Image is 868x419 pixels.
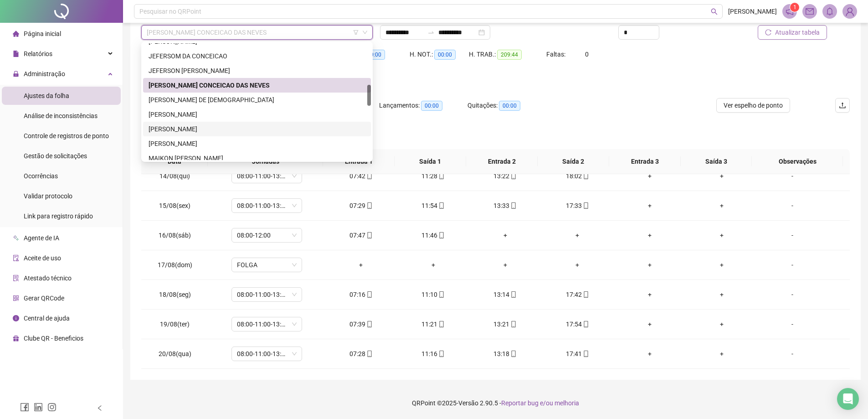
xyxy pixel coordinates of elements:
[693,201,750,211] div: +
[477,230,534,240] div: +
[621,319,678,329] div: +
[24,132,109,140] span: Controle de registros de ponto
[843,5,857,18] img: 78556
[149,95,365,105] div: [PERSON_NAME] DE [DEMOGRAPHIC_DATA]
[13,295,19,301] span: qrcode
[477,201,534,211] div: 13:33
[546,51,567,58] span: Faltas:
[693,349,750,359] div: +
[143,78,371,93] div: JOAO BATISTA CONCEICAO DAS NEVES
[681,149,752,174] th: Saída 3
[582,321,589,327] span: mobile
[404,230,462,240] div: 11:46
[549,260,606,270] div: +
[141,149,208,174] th: Data
[13,71,19,77] span: lock
[237,258,297,272] span: FOLGA
[549,290,606,300] div: 17:42
[365,291,373,298] span: mobile
[24,234,59,242] span: Agente de IA
[477,171,534,181] div: 13:22
[13,315,19,321] span: info-circle
[765,319,819,329] div: -
[332,171,390,181] div: 07:42
[404,290,462,300] div: 11:10
[621,349,678,359] div: +
[467,100,556,111] div: Quitações:
[237,199,297,212] span: 08:00-11:00-13:00-18:00
[143,136,371,151] div: MAIARA TURMINA SILVA
[410,49,469,60] div: H. NOT.:
[621,260,678,270] div: +
[237,317,297,331] span: 08:00-11:00-13:00-18:00
[143,49,371,63] div: JEFERSOM DA CONCEICAO
[13,31,19,37] span: home
[149,124,365,134] div: [PERSON_NAME]
[24,70,65,78] span: Administração
[143,93,371,107] div: JOAO BENEDITO DE DEUS
[621,290,678,300] div: +
[395,149,466,174] th: Saída 1
[837,388,859,410] div: Open Intercom Messenger
[159,202,190,209] span: 15/08(sex)
[806,7,814,16] span: mail
[332,260,390,270] div: +
[350,49,410,60] div: HE 3:
[758,25,827,40] button: Atualizar tabela
[149,80,365,90] div: [PERSON_NAME] CONCEICAO DAS NEVES
[404,349,462,359] div: 11:16
[332,230,390,240] div: 07:47
[97,405,103,411] span: left
[24,112,98,119] span: Análise de inconsistências
[693,319,750,329] div: +
[437,321,445,327] span: mobile
[427,29,435,36] span: swap-right
[365,232,373,238] span: mobile
[477,349,534,359] div: 13:18
[24,172,58,180] span: Ocorrências
[765,29,771,36] span: reload
[549,349,606,359] div: 17:41
[765,349,819,359] div: -
[621,171,678,181] div: +
[13,335,19,341] span: gift
[24,295,64,302] span: Gerar QRCode
[582,291,589,298] span: mobile
[13,51,19,57] span: file
[477,260,534,270] div: +
[786,7,794,16] span: notification
[765,201,819,211] div: -
[143,107,371,122] div: KEVIN KAUAN VIEIRA SOUSA
[34,403,43,412] span: linkedin
[353,30,359,35] span: filter
[404,319,462,329] div: 11:21
[149,153,365,163] div: MAIKON [PERSON_NAME]
[332,201,390,211] div: 07:29
[24,30,61,37] span: Página inicial
[143,151,371,166] div: MAIKON ALEXANDRE RODRIGUES
[437,202,445,209] span: mobile
[549,230,606,240] div: +
[793,4,796,10] span: 1
[509,321,517,327] span: mobile
[466,149,538,174] th: Entrada 2
[237,347,297,361] span: 08:00-11:00-13:00-18:00
[404,201,462,211] div: 11:54
[237,288,297,301] span: 08:00-11:00-13:00-18:00
[20,403,29,412] span: facebook
[497,50,522,60] span: 209:44
[790,3,799,12] sup: 1
[24,192,72,200] span: Validar protocolo
[693,230,750,240] div: +
[765,290,819,300] div: -
[499,101,520,111] span: 00:00
[621,201,678,211] div: +
[237,169,297,183] span: 08:00-11:00-13:00-18:00
[332,349,390,359] div: 07:28
[501,399,579,407] span: Reportar bug e/ou melhoria
[693,290,750,300] div: +
[437,291,445,298] span: mobile
[24,152,87,160] span: Gestão de solicitações
[24,212,93,220] span: Link para registro rápido
[582,351,589,357] span: mobile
